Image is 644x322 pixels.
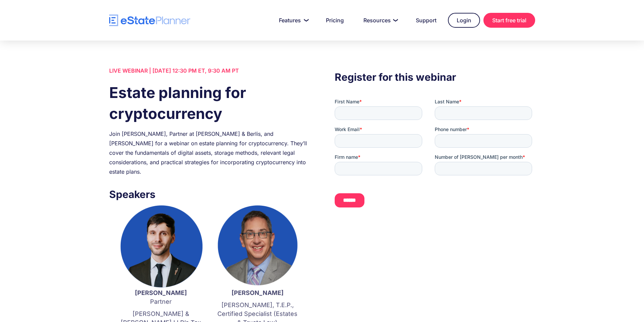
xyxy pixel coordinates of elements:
[448,13,480,28] a: Login
[408,14,445,27] a: Support
[109,66,309,75] div: LIVE WEBINAR | [DATE] 12:30 PM ET, 9:30 AM PT
[271,14,314,27] a: Features
[483,13,535,28] a: Start free trial
[109,82,309,124] h1: Estate planning for cryptocurrency
[355,14,404,27] a: Resources
[335,98,535,213] iframe: Form 0
[119,289,202,306] p: Partner
[335,69,535,85] h3: Register for this webinar
[232,289,284,296] strong: [PERSON_NAME]
[318,14,352,27] a: Pricing
[109,129,309,176] div: Join [PERSON_NAME], Partner at [PERSON_NAME] & Berlis, and [PERSON_NAME] for a webinar on estate ...
[109,15,190,26] a: home
[135,289,187,296] strong: [PERSON_NAME]
[109,187,309,202] h3: Speakers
